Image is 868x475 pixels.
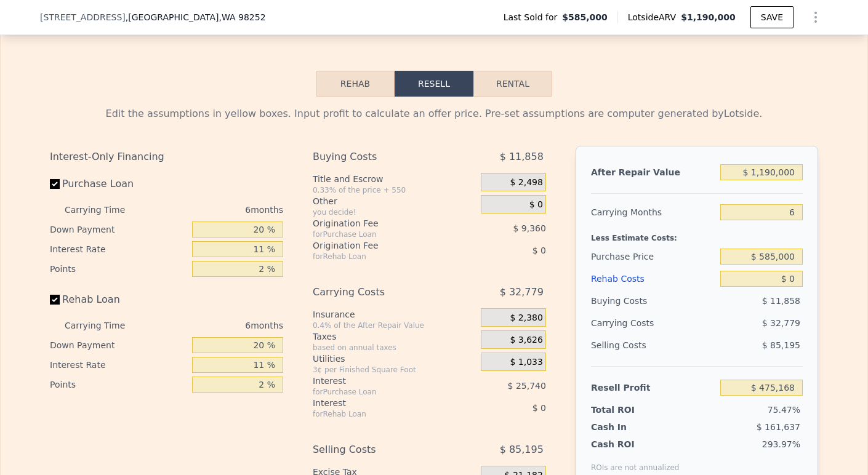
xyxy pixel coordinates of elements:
[50,259,187,279] div: Points
[681,12,736,22] span: $1,190,000
[750,6,794,28] button: SAVE
[510,335,542,346] span: $ 3,626
[762,439,800,449] span: 293.97%
[40,11,126,23] span: [STREET_ADDRESS]
[591,161,715,183] div: After Repair Value
[316,71,395,97] button: Rehab
[591,421,668,433] div: Cash In
[50,179,60,189] input: Purchase Loan
[50,375,187,394] div: Points
[510,313,542,324] span: $ 2,380
[50,146,283,168] div: Interest-Only Financing
[313,397,450,409] div: Interest
[513,223,545,233] span: $ 9,360
[313,308,476,321] div: Insurance
[500,281,544,303] span: $ 32,779
[219,12,265,22] span: , WA 98252
[504,11,563,23] span: Last Sold for
[803,5,828,30] button: Show Options
[50,239,187,259] div: Interest Rate
[313,439,450,461] div: Selling Costs
[313,343,476,353] div: based on annual taxes
[313,365,476,375] div: 3¢ per Finished Square Foot
[313,353,476,365] div: Utilities
[591,268,715,290] div: Rehab Costs
[762,318,800,328] span: $ 32,779
[313,195,476,207] div: Other
[50,335,187,355] div: Down Payment
[50,295,60,305] input: Rehab Loan
[591,438,680,450] div: Cash ROI
[591,404,668,416] div: Total ROI
[313,146,450,168] div: Buying Costs
[591,334,715,356] div: Selling Costs
[50,173,187,195] label: Purchase Loan
[500,439,544,461] span: $ 85,195
[591,312,668,334] div: Carrying Costs
[313,387,450,397] div: for Purchase Loan
[591,245,715,268] div: Purchase Price
[313,409,450,419] div: for Rehab Loan
[591,201,715,223] div: Carrying Months
[65,316,145,335] div: Carrying Time
[313,207,476,217] div: you decide!
[510,357,542,368] span: $ 1,033
[532,403,546,413] span: $ 0
[313,330,476,343] div: Taxes
[313,185,476,195] div: 0.33% of the price + 550
[500,146,544,168] span: $ 11,858
[762,296,800,306] span: $ 11,858
[529,199,543,210] span: $ 0
[313,173,476,185] div: Title and Escrow
[313,217,450,230] div: Origination Fee
[508,381,546,391] span: $ 25,740
[591,223,803,245] div: Less Estimate Costs:
[313,239,450,252] div: Origination Fee
[591,290,715,312] div: Buying Costs
[313,230,450,239] div: for Purchase Loan
[591,450,680,473] div: ROIs are not annualized
[628,11,681,23] span: Lotside ARV
[50,355,187,375] div: Interest Rate
[473,71,552,97] button: Rental
[532,245,546,255] span: $ 0
[313,375,450,387] div: Interest
[591,377,715,399] div: Resell Profit
[757,422,800,432] span: $ 161,637
[126,11,266,23] span: , [GEOGRAPHIC_DATA]
[768,405,800,415] span: 75.47%
[50,220,187,239] div: Down Payment
[313,252,450,261] div: for Rehab Loan
[150,200,283,220] div: 6 months
[562,11,608,23] span: $585,000
[313,321,476,330] div: 0.4% of the After Repair Value
[65,200,145,220] div: Carrying Time
[762,340,800,350] span: $ 85,195
[150,316,283,335] div: 6 months
[395,71,473,97] button: Resell
[313,281,450,303] div: Carrying Costs
[50,289,187,311] label: Rehab Loan
[510,177,542,188] span: $ 2,498
[50,106,818,121] div: Edit the assumptions in yellow boxes. Input profit to calculate an offer price. Pre-set assumptio...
